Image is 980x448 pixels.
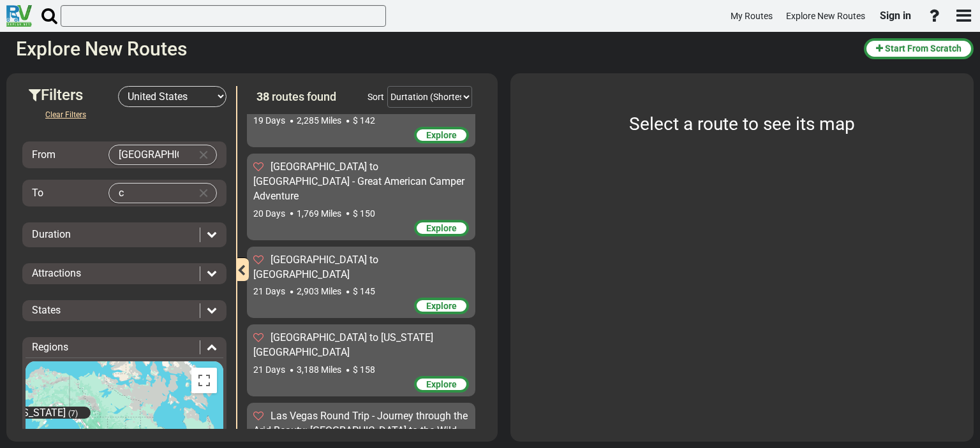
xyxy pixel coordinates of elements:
span: 1,769 Miles [297,208,341,219]
span: Explore [426,223,457,233]
span: To [32,187,43,199]
span: 3,188 Miles [297,365,341,375]
span: From [32,148,56,161]
div: [GEOGRAPHIC_DATA] to [US_STATE][GEOGRAPHIC_DATA] 21 Days 3,188 Miles $ 158 Explore [247,324,475,396]
span: $ 142 [353,115,375,126]
div: [GEOGRAPHIC_DATA] to [GEOGRAPHIC_DATA] - Great American Camper Adventure 20 Days 1,769 Miles $ 15... [247,154,475,240]
span: $ 145 [353,286,375,296]
img: RvPlanetLogo.png [6,5,32,27]
div: Explore [414,127,469,143]
div: Regions [26,340,223,355]
span: Duration [32,228,71,240]
button: Start From Scratch [864,38,974,59]
span: Las Vegas Round Trip - Journey through the Arid Beauty: [GEOGRAPHIC_DATA] to the Wild [253,410,468,437]
span: 21 Days [253,286,285,296]
div: Attractions [26,266,223,281]
button: Toggle fullscreen view [191,368,217,393]
span: Explore [426,379,457,389]
button: Clear Filters [35,107,96,122]
span: 38 [256,90,269,103]
button: Clear Input [194,145,213,164]
input: Select [109,145,191,164]
span: $ 150 [353,208,375,219]
span: States [32,304,61,316]
a: Sign in [874,3,917,29]
span: [GEOGRAPHIC_DATA] to [GEOGRAPHIC_DATA] [253,254,378,280]
span: [GEOGRAPHIC_DATA] to [US_STATE][GEOGRAPHIC_DATA] [253,331,433,358]
a: Explore New Routes [780,4,871,29]
a: My Routes [725,4,778,29]
span: Start From Scratch [885,43,961,54]
input: Select [109,184,191,203]
span: 2,285 Miles [297,115,341,126]
h2: Explore New Routes [16,38,854,59]
button: Clear Input [194,184,213,203]
span: 19 Days [253,115,285,126]
div: Explore [414,298,469,314]
span: Attractions [32,267,81,279]
span: 20 Days [253,208,285,219]
span: Explore New Routes [786,11,865,21]
span: 21 Days [253,365,285,375]
div: Sort [367,90,384,103]
div: Explore [414,220,469,236]
span: Explore [426,301,457,311]
span: $ 158 [353,365,375,375]
span: [GEOGRAPHIC_DATA] to [GEOGRAPHIC_DATA] - Great American Camper Adventure [253,161,464,202]
span: [US_STATE] [13,407,66,419]
span: Sign in [880,10,911,22]
span: 2,903 Miles [297,286,341,296]
span: Explore [426,130,457,140]
span: Select a route to see its map [629,113,855,134]
div: States [26,303,223,318]
div: [GEOGRAPHIC_DATA] to [GEOGRAPHIC_DATA] 21 Days 2,903 Miles $ 145 Explore [247,247,475,319]
h3: Filters [29,87,118,103]
div: Duration [26,228,223,242]
div: Explore [414,376,469,393]
span: My Routes [731,11,773,21]
span: Regions [32,341,68,353]
span: (7) [68,409,78,418]
span: routes found [272,90,336,103]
